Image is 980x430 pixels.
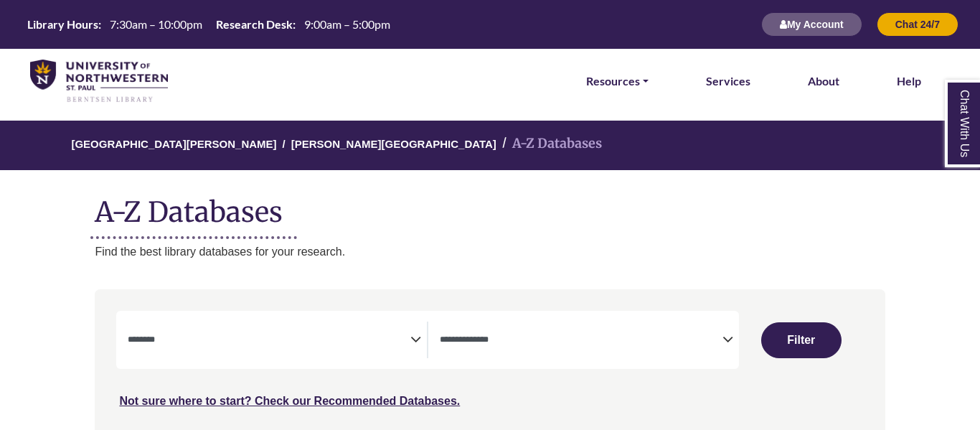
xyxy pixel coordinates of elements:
[761,12,862,37] button: My Account
[95,121,885,170] nav: breadcrumb
[496,134,602,154] li: A-Z Databases
[877,12,958,37] button: Chat 24/7
[761,322,842,358] button: Submit for Search Results
[30,60,168,103] img: library_home
[95,184,885,228] h1: A-Z Databases
[586,72,649,90] a: Resources
[95,243,885,261] p: Find the best library databases for your research.
[210,17,296,32] th: Research Desk:
[440,335,722,347] textarea: Search
[22,17,396,33] a: Hours Today
[119,395,460,407] a: Not sure where to start? Check our Recommended Databases.
[877,18,958,30] a: Chat 24/7
[706,72,750,90] a: Services
[808,72,839,90] a: About
[71,136,276,150] a: [GEOGRAPHIC_DATA][PERSON_NAME]
[22,17,102,32] th: Library Hours:
[897,72,921,90] a: Help
[22,17,396,30] table: Hours Today
[128,335,410,347] textarea: Search
[110,17,202,31] span: 7:30am – 10:00pm
[291,136,496,150] a: [PERSON_NAME][GEOGRAPHIC_DATA]
[761,18,862,30] a: My Account
[304,17,390,31] span: 9:00am – 5:00pm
